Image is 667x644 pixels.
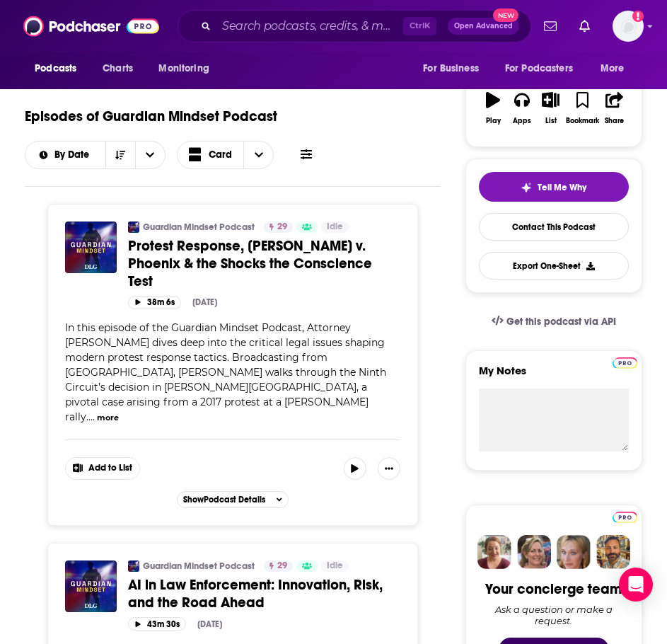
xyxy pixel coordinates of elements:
[128,296,181,309] button: 38m 6s
[128,617,186,631] button: 43m 30s
[65,321,386,423] span: In this episode of the Guardian Mindset Podcast, Attorney [PERSON_NAME] dives deep into the criti...
[177,141,274,169] button: Choose View
[613,357,637,369] img: Podchaser Pro
[135,142,165,168] button: open menu
[613,11,644,42] img: User Profile
[128,576,383,611] span: AI in Law Enforcement: Innovation, Risk, and the Road Ahead
[613,512,637,523] img: Podchaser Pro
[35,59,76,79] span: Podcasts
[632,11,644,22] svg: Add a profile image
[128,222,139,233] img: Guardian Mindset Podcast
[158,59,209,79] span: Monitoring
[413,55,497,82] button: open menu
[479,364,629,389] label: My Notes
[149,55,227,82] button: open menu
[536,83,565,134] button: List
[197,619,222,629] div: [DATE]
[600,83,629,134] button: Share
[378,457,400,480] button: Show More Button
[216,15,403,38] input: Search podcasts, credits, & more...
[93,55,141,82] a: Charts
[479,172,629,202] button: tell me why sparkleTell Me Why
[88,410,95,423] span: ...
[143,222,255,233] a: Guardian Mindset Podcast
[613,11,644,42] span: Logged in as ILATeam
[538,182,586,193] span: Tell Me Why
[321,222,349,233] a: Idle
[54,150,94,160] span: By Date
[591,55,642,82] button: open menu
[485,580,622,598] div: Your concierge team
[538,14,562,38] a: Show notifications dropdown
[25,141,166,169] h2: Choose List sort
[479,213,629,241] a: Contact This Podcast
[183,495,265,505] span: Show Podcast Details
[97,412,119,424] button: more
[327,559,343,573] span: Idle
[601,59,625,79] span: More
[65,222,117,273] img: Protest Response, Puente v. Phoenix & the Shocks the Conscience Test
[23,13,159,40] img: Podchaser - Follow, Share and Rate Podcasts
[66,458,139,479] button: Show More Button
[128,576,400,611] a: AI in Law Enforcement: Innovation, Risk, and the Road Ahead
[454,23,513,30] span: Open Advanced
[65,560,117,612] img: AI in Law Enforcement: Innovation, Risk, and the Road Ahead
[566,117,599,125] div: Bookmark
[496,55,593,82] button: open menu
[521,182,532,193] img: tell me why sparkle
[209,150,232,160] span: Card
[423,59,479,79] span: For Business
[517,535,551,569] img: Barbara Profile
[264,222,293,233] a: 29
[565,83,600,134] button: Bookmark
[508,83,537,134] button: Apps
[477,535,511,569] img: Sydney Profile
[619,568,653,602] div: Open Intercom Messenger
[605,117,624,125] div: Share
[479,83,508,134] button: Play
[128,237,372,290] span: Protest Response, [PERSON_NAME] v. Phoenix & the Shocks the Conscience Test
[128,237,400,290] a: Protest Response, [PERSON_NAME] v. Phoenix & the Shocks the Conscience Test
[264,560,293,572] a: 29
[480,304,627,339] a: Get this podcast via API
[25,150,105,160] button: open menu
[448,18,519,35] button: Open AdvancedNew
[557,535,591,569] img: Jules Profile
[613,355,637,369] a: Pro website
[596,535,630,569] img: Jon Profile
[545,117,557,125] div: List
[479,252,629,280] button: Export One-Sheet
[479,604,629,626] div: Ask a question or make a request.
[25,108,277,125] h1: Episodes of Guardian Mindset Podcast
[403,17,436,35] span: Ctrl K
[103,59,133,79] span: Charts
[277,220,287,234] span: 29
[574,14,596,38] a: Show notifications dropdown
[505,59,573,79] span: For Podcasters
[177,491,289,508] button: ShowPodcast Details
[327,220,343,234] span: Idle
[143,560,255,572] a: Guardian Mindset Podcast
[88,463,132,473] span: Add to List
[613,11,644,42] button: Show profile menu
[128,560,139,572] img: Guardian Mindset Podcast
[105,142,135,168] button: Sort Direction
[506,316,616,328] span: Get this podcast via API
[277,559,287,573] span: 29
[25,55,95,82] button: open menu
[493,8,518,22] span: New
[613,510,637,523] a: Pro website
[321,560,349,572] a: Idle
[513,117,531,125] div: Apps
[192,297,217,307] div: [DATE]
[486,117,501,125] div: Play
[178,10,531,42] div: Search podcasts, credits, & more...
